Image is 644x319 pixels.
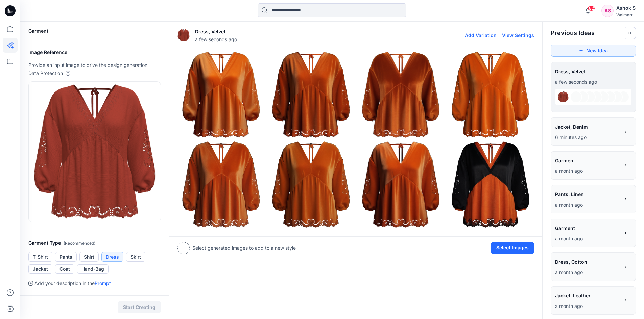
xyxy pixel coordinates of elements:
[268,141,354,228] img: 5.png
[588,6,595,11] span: 82
[178,141,264,228] img: 4.png
[555,156,619,165] span: Garment
[465,32,497,38] button: Add Variation
[195,28,237,36] p: Dress, Velvet
[177,29,190,41] img: eyJhbGciOiJIUzI1NiIsImtpZCI6IjAiLCJ0eXAiOiJKV1QifQ.eyJkYXRhIjp7InR5cGUiOiJzdG9yYWdlIiwicGF0aCI6Im...
[268,52,354,138] img: 1.png
[551,45,636,57] button: New Idea
[77,264,109,274] button: Hand-Bag
[64,241,95,246] span: ( Recommended )
[555,235,620,243] p: July 25, 2025
[555,257,619,267] span: Dress, Cotton
[34,84,156,219] img: eyJhbGciOiJIUzI1NiIsImtpZCI6IjAiLCJ0eXAiOiJKV1QifQ.eyJkYXRhIjp7InR5cGUiOiJzdG9yYWdlIiwicGF0aCI6Im...
[55,252,77,262] button: Pants
[555,189,619,199] span: Pants, Linen
[551,29,595,37] h2: Previous Ideas
[555,302,620,310] p: July 25, 2025
[555,268,620,276] p: July 25, 2025
[555,223,619,233] span: Garment
[491,242,534,254] button: Select Images
[601,5,614,17] div: AS
[358,52,444,138] img: 2.png
[502,32,534,38] button: View Settings
[616,4,636,12] div: Ashok S
[28,69,63,77] p: Data Protection
[555,122,619,132] span: Jacket, Denim
[555,291,619,300] span: Jacket, Leather
[555,167,620,175] p: July 25, 2025
[28,48,161,56] h2: Image Reference
[34,279,111,287] p: Add your description in the
[126,252,145,262] button: Skirt
[447,141,534,228] img: 7.png
[555,133,620,141] p: September 06, 2025
[555,201,620,209] p: July 25, 2025
[101,252,123,262] button: Dress
[558,91,569,102] img: eyJhbGciOiJIUzI1NiIsImtpZCI6IjAiLCJ0eXAiOiJKV1QifQ.eyJkYXRhIjp7InR5cGUiOiJzdG9yYWdlIiwicGF0aCI6Im...
[28,264,52,274] button: Jacket
[447,52,534,138] img: 3.png
[555,78,631,86] p: September 06, 2025
[192,244,296,252] p: Select generated images to add to a new style
[28,239,161,247] h2: Garment Type
[178,52,264,138] img: 0.png
[358,141,444,228] img: 6.png
[28,252,52,262] button: T-Shirt
[555,67,631,76] span: Dress, Velvet
[55,264,74,274] button: Coat
[195,36,237,43] span: a few seconds ago
[95,280,111,286] a: Prompt
[28,61,161,69] p: Provide an input image to drive the design generation.
[624,27,636,39] button: Toggle idea bar
[616,12,636,17] div: Walmart
[79,252,99,262] button: Shirt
